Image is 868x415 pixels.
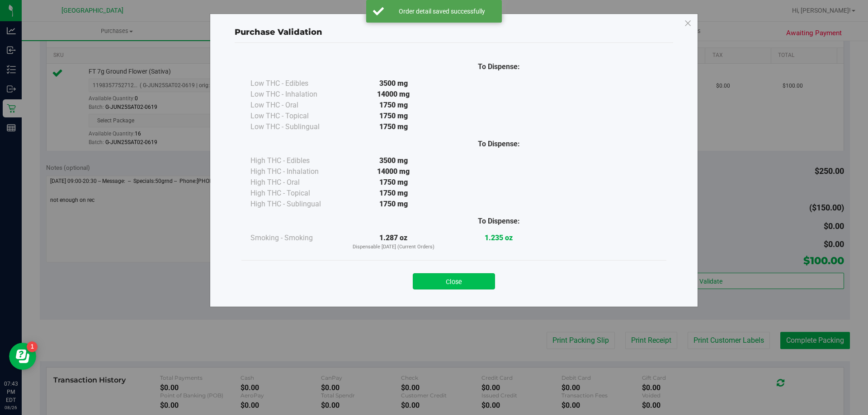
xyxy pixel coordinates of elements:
[250,177,341,188] div: High THC - Oral
[341,188,446,199] div: 1750 mg
[250,111,341,121] div: Low THC - Topical
[341,155,446,166] div: 3500 mg
[235,27,322,37] span: Purchase Validation
[341,121,446,132] div: 1750 mg
[341,111,446,121] div: 1750 mg
[341,78,446,89] div: 3500 mg
[341,177,446,188] div: 1750 mg
[250,199,341,210] div: High THC - Sublingual
[250,166,341,177] div: High THC - Inhalation
[250,100,341,111] div: Low THC - Oral
[389,7,495,16] div: Order detail saved successfully
[485,233,513,242] strong: 1.235 oz
[250,89,341,100] div: Low THC - Inhalation
[27,341,38,352] iframe: Resource center unread badge
[446,139,552,149] div: To Dispense:
[446,216,552,227] div: To Dispense:
[341,89,446,100] div: 14000 mg
[413,273,495,289] button: Close
[9,343,36,370] iframe: Resource center
[341,243,446,251] p: Dispensable [DATE] (Current Orders)
[250,121,341,132] div: Low THC - Sublingual
[341,166,446,177] div: 14000 mg
[250,155,341,166] div: High THC - Edibles
[250,233,341,243] div: Smoking - Smoking
[250,78,341,89] div: Low THC - Edibles
[341,233,446,251] div: 1.287 oz
[341,100,446,111] div: 1750 mg
[341,199,446,210] div: 1750 mg
[250,188,341,199] div: High THC - Topical
[446,61,552,72] div: To Dispense:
